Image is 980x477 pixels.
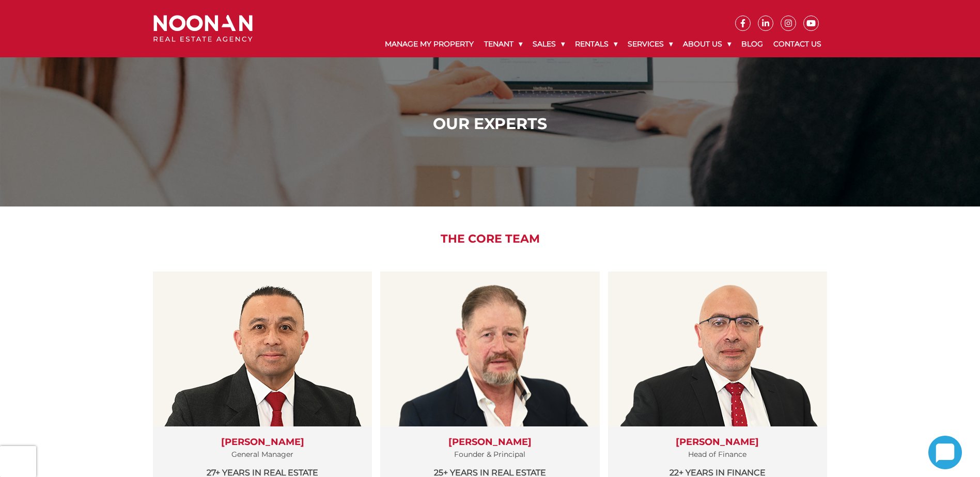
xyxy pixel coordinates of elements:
[618,448,817,461] p: Head of Finance
[391,448,589,461] p: Founder & Principal
[156,115,824,133] h1: Our Experts
[479,31,527,57] a: Tenant
[163,448,362,461] p: General Manager
[391,437,589,448] h3: [PERSON_NAME]
[146,232,834,246] h2: The Core Team
[678,31,736,57] a: About Us
[153,15,253,42] img: Noonan Real Estate Agency
[618,437,817,448] h3: [PERSON_NAME]
[527,31,570,57] a: Sales
[570,31,623,57] a: Rentals
[768,31,827,57] a: Contact Us
[163,437,362,448] h3: [PERSON_NAME]
[736,31,768,57] a: Blog
[623,31,678,57] a: Services
[380,31,479,57] a: Manage My Property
